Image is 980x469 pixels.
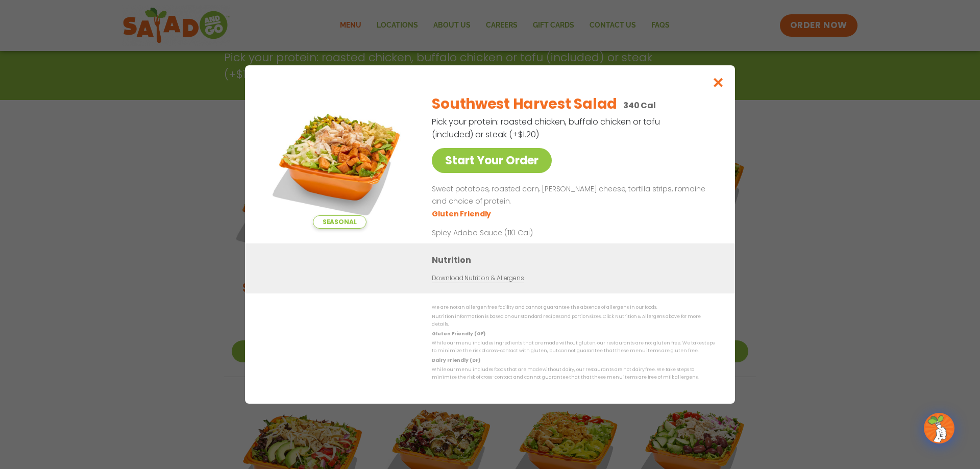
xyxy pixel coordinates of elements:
button: Close modal [702,65,735,100]
a: Start Your Order [432,148,552,173]
p: Spicy Adobo Sauce (110 Cal) [432,228,621,238]
li: Gluten Friendly [432,209,493,219]
p: While our menu includes ingredients that are made without gluten, our restaurants are not gluten ... [432,339,715,355]
p: Sweet potatoes, roasted corn, [PERSON_NAME] cheese, tortilla strips, romaine and choice of protein. [432,183,710,208]
p: 340 Cal [623,99,656,112]
p: Pick your protein: roasted chicken, buffalo chicken or tofu (included) or steak (+$1.20) [432,115,661,141]
strong: Gluten Friendly (GF) [432,331,485,337]
a: Download Nutrition & Allergens [432,274,524,283]
strong: Dairy Friendly (DF) [432,357,480,363]
img: Featured product photo for Southwest Harvest Salad [268,86,411,229]
img: wpChatIcon [925,414,953,442]
p: Nutrition information is based on our standard recipes and portion sizes. Click Nutrition & Aller... [432,313,715,329]
p: While our menu includes foods that are made without dairy, our restaurants are not dairy free. We... [432,366,715,382]
p: We are not an allergen free facility and cannot guarantee the absence of allergens in our foods. [432,304,715,311]
h2: Southwest Harvest Salad [432,93,617,115]
span: Seasonal [313,215,366,229]
h3: Nutrition [432,254,720,266]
